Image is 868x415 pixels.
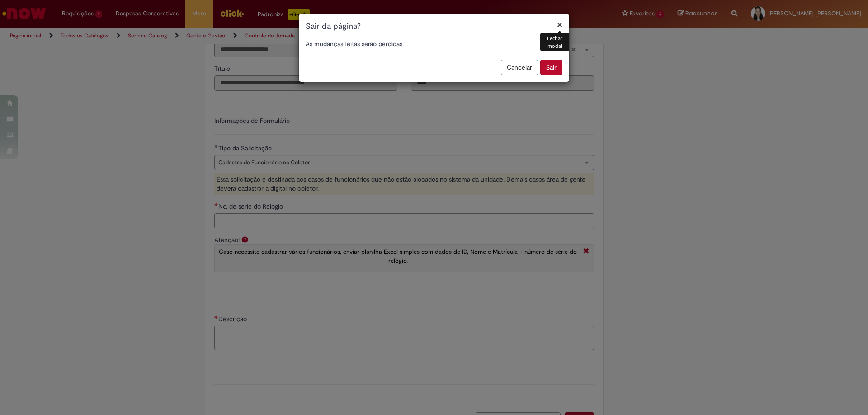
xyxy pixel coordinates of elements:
[501,60,538,75] button: Cancelar
[306,21,562,33] h1: Sair da página?
[306,39,562,48] p: As mudanças feitas serão perdidas.
[540,60,562,75] button: Sair
[540,33,569,51] div: Fechar modal
[557,20,562,29] button: Fechar modal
